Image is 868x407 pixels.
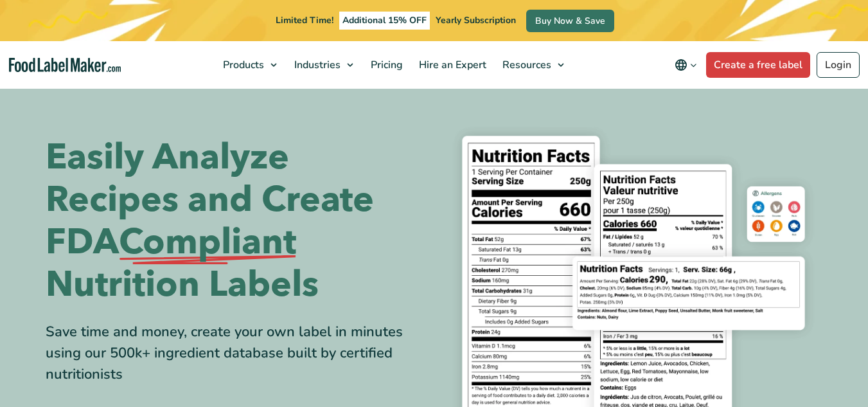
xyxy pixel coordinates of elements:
[495,41,571,89] a: Resources
[9,58,121,73] a: Food Label Maker homepage
[666,52,706,78] button: Change language
[276,14,333,26] span: Limited Time!
[46,321,425,385] div: Save time and money, create your own label in minutes using our 500k+ ingredient database built b...
[436,14,516,26] span: Yearly Subscription
[119,221,296,264] span: Compliant
[219,58,265,72] span: Products
[215,41,283,89] a: Products
[363,41,408,89] a: Pricing
[411,41,492,89] a: Hire an Expert
[287,41,360,89] a: Industries
[499,58,553,72] span: Resources
[290,58,342,72] span: Industries
[526,10,614,32] a: Buy Now & Save
[367,58,404,72] span: Pricing
[817,52,860,78] a: Login
[706,52,810,78] a: Create a free label
[339,12,430,30] span: Additional 15% OFF
[46,136,425,306] h1: Easily Analyze Recipes and Create FDA Nutrition Labels
[415,58,488,72] span: Hire an Expert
